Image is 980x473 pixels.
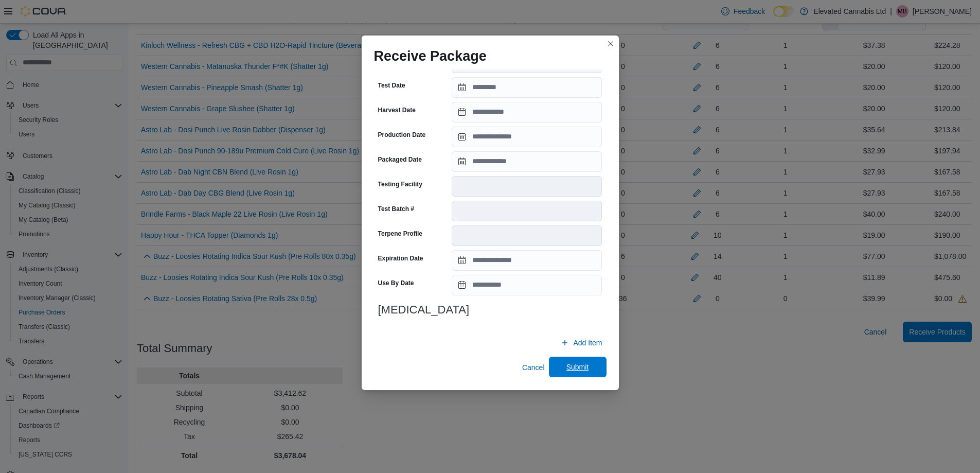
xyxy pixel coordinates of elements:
input: Press the down key to open a popover containing a calendar. [452,127,602,147]
input: Press the down key to open a popover containing a calendar. [452,77,602,98]
span: Cancel [522,362,545,373]
label: Expiration Date [378,254,423,262]
label: Use By Date [378,279,414,287]
span: Add Item [573,338,602,348]
label: Test Batch # [378,205,414,213]
label: Production Date [378,131,426,139]
h1: Receive Package [374,48,487,64]
input: Press the down key to open a popover containing a calendar. [452,250,602,271]
input: Press the down key to open a popover containing a calendar. [452,275,602,295]
h3: [MEDICAL_DATA] [378,304,602,316]
button: Cancel [518,357,549,378]
button: Submit [549,357,607,377]
label: Packaged Date [378,155,422,164]
input: Press the down key to open a popover containing a calendar. [452,102,602,122]
button: Add Item [557,332,606,353]
label: Testing Facility [378,180,422,188]
label: Terpene Profile [378,230,422,238]
input: Press the down key to open a popover containing a calendar. [452,151,602,172]
label: Test Date [378,81,405,90]
span: Submit [566,362,589,372]
button: Closes this modal window [604,38,617,50]
label: Harvest Date [378,106,416,114]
